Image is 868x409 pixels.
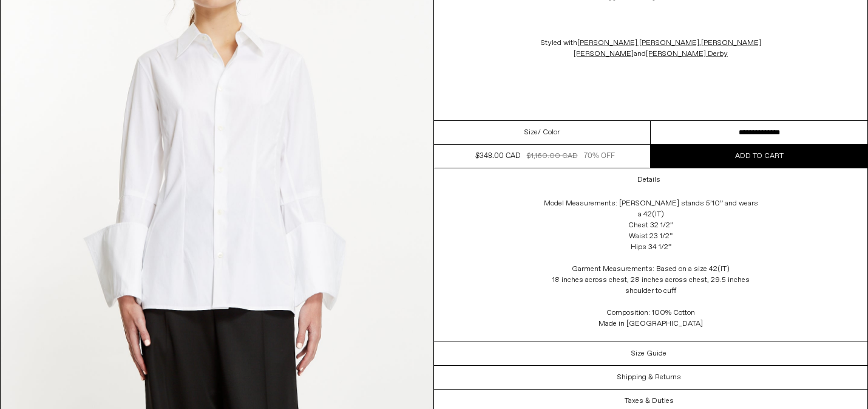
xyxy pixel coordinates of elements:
[631,349,666,358] h3: Size Guide
[524,127,538,138] span: Size
[651,145,867,168] button: Add to cart
[617,373,681,382] h3: Shipping & Returns
[527,151,578,162] div: $1,160.00 CAD
[625,397,674,405] h3: Taxes & Duties
[577,38,699,48] a: [PERSON_NAME] [PERSON_NAME]
[584,151,615,162] div: 70% OFF
[475,151,520,162] div: $348.00 CAD
[529,192,772,342] div: Model Measurements: [PERSON_NAME] stands 5’10” and wears a 42(IT) Chest 32 1/2” Waist 23 1/2” Hip...
[637,176,660,184] h3: Details
[538,127,560,138] span: / Color
[646,49,728,59] a: [PERSON_NAME] Derby
[735,151,784,161] span: Add to cart
[541,38,761,59] span: Styled with , and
